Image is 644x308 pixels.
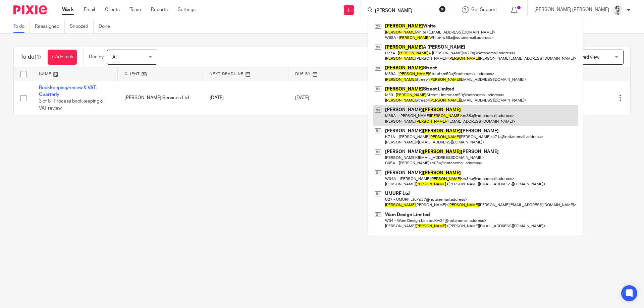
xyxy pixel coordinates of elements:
span: 3 of 8 · Process bookkeeping & VAT review [39,99,103,111]
p: [PERSON_NAME] [PERSON_NAME] [534,6,609,13]
a: Reports [151,6,168,13]
a: Team [130,6,141,13]
img: Mass_2025.jpg [612,5,623,15]
a: Email [84,6,95,13]
a: Reassigned [35,20,65,33]
a: To do [13,20,30,33]
a: Done [99,20,115,33]
input: Search [374,8,435,14]
button: Clear [439,6,446,12]
a: Work [62,6,74,13]
a: Snoozed [70,20,94,33]
td: [PERSON_NAME] Services Ltd [118,81,203,115]
img: Pixie [13,5,47,14]
td: [DATE] [203,81,288,115]
a: Clients [105,6,120,13]
p: Due by [89,54,104,60]
span: (1) [35,54,41,60]
h1: To do [20,54,41,61]
span: Get Support [471,7,497,12]
a: Settings [178,6,196,13]
a: + Add task [48,50,77,65]
span: All [112,55,117,60]
a: Bookkeeping/review & VAT: Quarterly [39,85,97,97]
span: [DATE] [295,96,309,100]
